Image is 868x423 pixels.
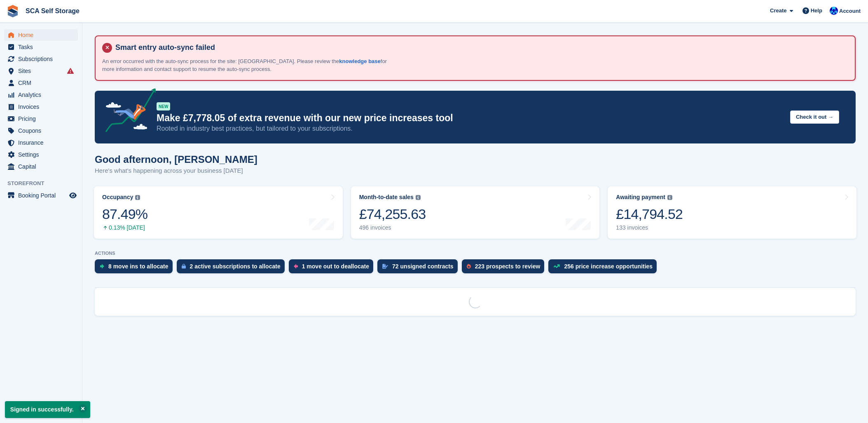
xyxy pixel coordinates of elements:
[18,161,68,172] span: Capital
[294,264,298,269] img: move_outs_to_deallocate_icon-f764333ba52eb49d3ac5e1228854f67142a1ed5810a6f6cc68b1a99e826820c5.svg
[100,264,104,269] img: move_ins_to_allocate_icon-fdf77a2bb77ea45bf5b3d319d69a93e2d87916cf1d5bf7949dd705db3b84f3ca.svg
[462,259,549,277] a: 223 prospects to review
[95,251,856,256] p: ACTIONS
[5,401,90,418] p: Signed in successfully.
[616,224,683,231] div: 133 invoices
[790,110,839,124] button: Check it out →
[18,137,68,148] span: Insurance
[95,166,257,176] p: Here's what's happening across your business [DATE]
[18,41,68,53] span: Tasks
[548,259,661,277] a: 256 price increase opportunities
[190,263,281,270] div: 2 active subscriptions to allocate
[4,149,78,160] a: menu
[467,264,471,269] img: prospect-51fa495bee0391a8d652442698ab0144808aea92771e9ea1ae160a38d050c398.svg
[95,259,177,277] a: 8 move ins to allocate
[770,7,786,15] span: Create
[416,195,421,200] img: icon-info-grey-7440780725fd019a000dd9b08b2336e03edf1995a4989e88bcd33f0948082b44.svg
[67,68,74,74] i: Smart entry sync failures have occurred
[4,29,78,41] a: menu
[811,7,822,15] span: Help
[608,186,856,239] a: Awaiting payment £14,794.52 133 invoices
[359,224,426,231] div: 496 invoices
[302,263,369,270] div: 1 move out to deallocate
[102,224,147,231] div: 0.13% [DATE]
[102,57,391,73] p: An error occurred with the auto-sync process for the site: [GEOGRAPHIC_DATA]. Please review the f...
[18,113,68,125] span: Pricing
[102,206,147,223] div: 87.49%
[177,259,289,277] a: 2 active subscriptions to allocate
[18,101,68,113] span: Invoices
[4,125,78,136] a: menu
[18,89,68,101] span: Analytics
[839,7,861,15] span: Account
[4,190,78,201] a: menu
[22,4,83,18] a: SCA Self Storage
[382,264,388,269] img: contract_signature_icon-13c848040528278c33f63329250d36e43548de30e8caae1d1a13099fd9432cc5.svg
[7,5,19,17] img: stora-icon-8386f47178a22dfd0bd8f6a31ec36ba5ce8667c1dd55bd0f319d3a0aa187defe.svg
[95,154,257,165] h1: Good afternoon, [PERSON_NAME]
[108,263,168,270] div: 8 move ins to allocate
[553,264,560,268] img: price_increase_opportunities-93ffe204e8149a01c8c9dc8f82e8f89637d9d84a8eef4429ea346261dce0b2c0.svg
[667,195,672,200] img: icon-info-grey-7440780725fd019a000dd9b08b2336e03edf1995a4989e88bcd33f0948082b44.svg
[18,77,68,89] span: CRM
[68,190,78,200] a: Preview store
[289,259,377,277] a: 1 move out to deallocate
[4,161,78,172] a: menu
[4,53,78,65] a: menu
[182,263,186,269] img: active_subscription_to_allocate_icon-d502201f5373d7db506a760aba3b589e785aa758c864c3986d89f69b8ff3...
[18,65,68,77] span: Sites
[4,89,78,101] a: menu
[157,124,784,133] p: Rooted in industry best practices, but tailored to your subscriptions.
[564,263,653,270] div: 256 price increase opportunities
[18,125,68,136] span: Coupons
[377,259,462,277] a: 72 unsigned contracts
[359,206,426,223] div: £74,255.63
[4,101,78,113] a: menu
[359,194,414,201] div: Month-to-date sales
[18,190,68,201] span: Booking Portal
[157,102,170,110] div: NEW
[830,7,838,15] img: Kelly Neesham
[94,186,343,239] a: Occupancy 87.49% 0.13% [DATE]
[18,149,68,160] span: Settings
[98,88,156,135] img: price-adjustments-announcement-icon-8257ccfd72463d97f412b2fc003d46551f7dbcb40ab6d574587a9cd5c0d94...
[157,112,784,124] p: Make £7,778.05 of extra revenue with our new price increases tool
[4,137,78,148] a: menu
[112,43,848,52] h4: Smart entry auto-sync failed
[351,186,600,239] a: Month-to-date sales £74,255.63 496 invoices
[7,179,82,188] span: Storefront
[4,65,78,77] a: menu
[4,77,78,89] a: menu
[339,58,380,64] a: knowledge base
[4,113,78,125] a: menu
[18,29,68,41] span: Home
[135,195,140,200] img: icon-info-grey-7440780725fd019a000dd9b08b2336e03edf1995a4989e88bcd33f0948082b44.svg
[475,263,540,270] div: 223 prospects to review
[102,194,133,201] div: Occupancy
[616,206,683,223] div: £14,794.52
[4,41,78,53] a: menu
[392,263,454,270] div: 72 unsigned contracts
[616,194,665,201] div: Awaiting payment
[18,53,68,65] span: Subscriptions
